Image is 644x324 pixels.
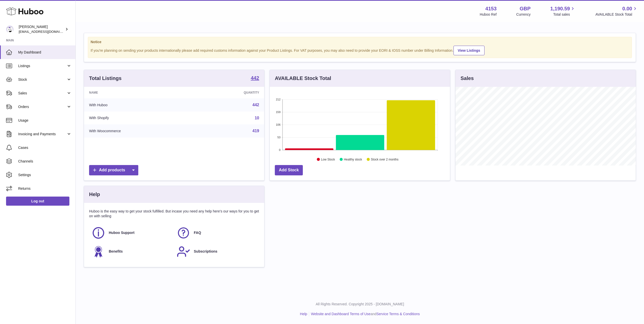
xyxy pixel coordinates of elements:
[279,148,280,151] text: 0
[550,5,576,17] a: 1,190.59 Total sales
[18,118,72,123] span: Usage
[6,197,69,206] a: Log out
[19,30,74,34] span: [EMAIL_ADDRESS][DOMAIN_NAME]
[255,116,259,120] a: 10
[18,186,72,191] span: Returns
[18,159,72,164] span: Channels
[89,165,138,175] a: Add products
[595,12,638,17] span: AVAILABLE Stock Total
[252,103,259,107] a: 442
[276,123,280,126] text: 106
[275,165,303,175] a: Add Stock
[622,5,632,12] span: 0.00
[275,75,331,82] h3: AVAILABLE Stock Total
[276,111,280,114] text: 159
[321,158,335,161] text: Low Stock
[516,12,531,17] div: Currency
[196,87,264,98] th: Quantity
[19,24,64,34] div: [PERSON_NAME]
[18,173,72,177] span: Settings
[91,40,629,44] strong: Notice
[80,302,640,307] p: All Rights Reserved. Copyright 2025 - [DOMAIN_NAME]
[84,112,196,125] td: With Shopify
[344,158,362,161] text: Healthy stock
[520,5,530,12] strong: GBP
[84,124,196,138] td: With Woocommerce
[595,5,638,17] a: 0.00 AVAILABLE Stock Total
[553,12,576,17] span: Total sales
[18,104,66,109] span: Orders
[177,245,257,258] a: Subscriptions
[89,209,259,219] p: Huboo is the easy way to get your stock fulfilled. But incase you need any help here's our ways f...
[300,312,307,316] a: Help
[461,75,474,82] h3: Sales
[377,312,420,316] a: Service Terms & Conditions
[251,75,259,80] strong: 442
[311,312,370,316] a: Website and Dashboard Terms of Use
[18,50,72,55] span: My Dashboard
[550,5,570,12] span: 1,190.59
[89,191,100,198] h3: Help
[371,158,398,161] text: Stock over 2 months
[18,132,66,137] span: Invoicing and Payments
[252,129,259,133] a: 419
[84,98,196,112] td: With Huboo
[89,75,122,82] h3: Total Listings
[309,312,420,316] li: and
[18,64,66,68] span: Listings
[109,230,135,235] span: Huboo Support
[177,226,257,240] a: FAQ
[194,249,217,254] span: Subscriptions
[18,145,72,150] span: Cases
[18,77,66,82] span: Stock
[18,91,66,96] span: Sales
[109,249,123,254] span: Benefits
[92,226,172,240] a: Huboo Support
[91,45,629,55] div: If you're planning on sending your products internationally please add required customs informati...
[480,12,497,17] div: Huboo Ref
[6,25,14,33] img: sales@kasefilters.com
[277,136,280,139] text: 53
[92,245,172,258] a: Benefits
[194,230,201,235] span: FAQ
[276,98,280,101] text: 212
[453,46,485,55] a: View Listings
[84,87,196,98] th: Name
[485,5,497,12] strong: 4153
[251,75,259,82] a: 442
